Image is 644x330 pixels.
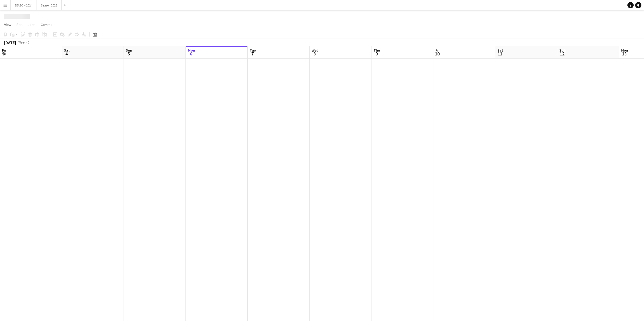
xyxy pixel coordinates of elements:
span: 5 [125,51,132,57]
div: [DATE] [4,40,16,45]
span: 12 [559,51,566,57]
span: 9 [373,51,380,57]
span: Wed [312,48,318,53]
span: Sat [64,48,70,53]
span: Sat [497,48,503,53]
span: Thu [374,48,380,53]
span: Edit [17,22,23,27]
a: Edit [15,21,25,28]
span: Mon [621,48,628,53]
span: 8 [311,51,318,57]
a: Jobs [26,21,38,28]
span: 6 [187,51,195,57]
span: Mon [188,48,195,53]
span: 10 [435,51,440,57]
span: Sun [559,48,566,53]
span: 11 [497,51,503,57]
span: 7 [249,51,256,57]
span: View [4,22,11,27]
a: Comms [39,21,54,28]
button: SEASON 2024 [11,0,37,10]
span: Tue [250,48,256,53]
span: Jobs [28,22,35,27]
button: Season 2025 [37,0,62,10]
span: Fri [435,48,440,53]
a: View [2,21,13,28]
span: 13 [620,51,628,57]
span: 4 [63,51,70,57]
span: Sun [126,48,132,53]
span: 3 [1,51,6,57]
span: Fri [2,48,6,53]
span: Comms [41,22,52,27]
span: Week 40 [17,40,30,44]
